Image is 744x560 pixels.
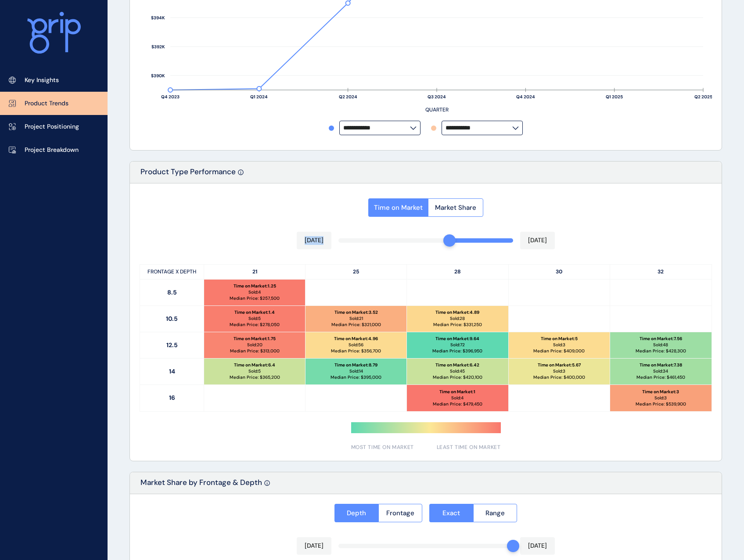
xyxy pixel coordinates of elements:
[234,362,275,368] p: Time on Market : 6.4
[439,389,475,395] p: Time on Market : 1
[351,444,414,451] span: MOST TIME ON MARKET
[248,289,261,295] p: Sold: 4
[654,395,667,401] p: Sold: 3
[442,509,460,517] span: Exact
[636,374,685,381] p: Median Price: $ 461,450
[25,76,59,85] p: Key Insights
[25,146,79,154] p: Project Breakdown
[528,236,547,245] p: [DATE]
[334,309,378,316] p: Time on Market : 3.52
[374,203,423,212] span: Time on Market
[25,122,79,131] p: Project Positioning
[428,198,483,217] button: Market Share
[451,395,464,401] p: Sold: 4
[653,342,668,348] p: Sold: 48
[347,509,366,517] span: Depth
[234,283,276,289] p: Time on Market : 1.25
[407,265,508,279] p: 28
[428,94,446,100] text: Q3 2024
[435,203,476,212] span: Market Share
[230,295,280,302] p: Median Price: $ 257,500
[250,94,268,100] text: Q1 2024
[161,94,180,100] text: Q4 2023
[339,94,357,100] text: Q2 2024
[432,348,482,354] p: Median Price: $ 396,950
[204,265,306,279] p: 21
[386,509,414,517] span: Frontage
[151,73,165,79] text: $390K
[349,342,363,348] p: Sold: 56
[425,106,449,113] text: QUARTER
[140,332,204,358] p: 12.5
[334,504,378,522] button: Depth
[485,509,505,517] span: Range
[368,198,428,217] button: Time on Market
[230,374,280,381] p: Median Price: $ 365,200
[305,236,323,245] p: [DATE]
[437,444,501,451] span: LEAST TIME ON MARKET
[230,322,280,328] p: Median Price: $ 278,050
[450,368,465,374] p: Sold: 45
[331,374,381,381] p: Median Price: $ 395,000
[642,389,679,395] p: Time on Market : 3
[640,336,682,342] p: Time on Market : 7.56
[473,504,518,522] button: Range
[553,342,565,348] p: Sold: 3
[25,99,68,108] p: Product Trends
[140,359,204,384] p: 14
[435,362,479,368] p: Time on Market : 6.42
[234,309,275,316] p: Time on Market : 1.4
[435,336,479,342] p: Time on Market : 9.64
[516,94,535,100] text: Q4 2024
[334,336,378,342] p: Time on Market : 4.96
[378,504,423,522] button: Frontage
[349,368,363,374] p: Sold: 14
[541,336,578,342] p: Time on Market : 5
[528,542,547,550] p: [DATE]
[653,368,668,374] p: Sold: 34
[248,368,261,374] p: Sold: 5
[640,362,682,368] p: Time on Market : 7.38
[230,348,280,354] p: Median Price: $ 313,000
[433,401,482,407] p: Median Price: $ 479,450
[533,374,585,381] p: Median Price: $ 400,000
[429,504,473,522] button: Exact
[606,94,623,100] text: Q1 2025
[509,265,610,279] p: 30
[234,336,276,342] p: Time on Market : 1.75
[140,385,204,411] p: 16
[610,265,712,279] p: 32
[435,309,479,316] p: Time on Market : 4.89
[349,316,363,322] p: Sold: 21
[140,265,204,279] p: FRONTAGE X DEPTH
[247,342,262,348] p: Sold: 20
[331,348,381,354] p: Median Price: $ 356,700
[450,316,465,322] p: Sold: 28
[140,280,204,305] p: 8.5
[151,44,165,50] text: $392K
[151,15,165,21] text: $394K
[538,362,581,368] p: Time on Market : 5.67
[450,342,465,348] p: Sold: 72
[636,401,686,407] p: Median Price: $ 539,900
[553,368,565,374] p: Sold: 3
[140,167,236,183] p: Product Type Performance
[433,322,482,328] p: Median Price: $ 331,250
[140,477,262,494] p: Market Share by Frontage & Depth
[331,322,381,328] p: Median Price: $ 321,000
[305,542,323,550] p: [DATE]
[140,306,204,332] p: 10.5
[334,362,377,368] p: Time on Market : 8.79
[694,94,712,100] text: Q2 2025
[248,316,261,322] p: Sold: 5
[433,374,482,381] p: Median Price: $ 420,100
[306,265,407,279] p: 25
[533,348,585,354] p: Median Price: $ 409,000
[636,348,686,354] p: Median Price: $ 428,300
